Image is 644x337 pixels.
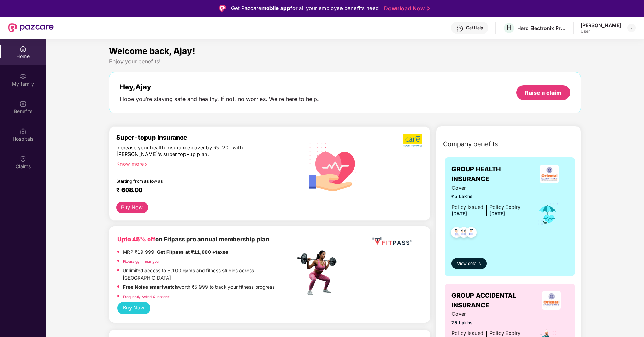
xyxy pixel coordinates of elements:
[295,249,344,297] img: fpp.png
[123,249,156,255] del: MRP ₹19,999,
[300,134,367,201] img: svg+xml;base64,PHN2ZyB4bWxucz0iaHR0cDovL3d3dy53My5vcmcvMjAwMC9zdmciIHhtbG5zOnhsaW5rPSJodHRwOi8vd3...
[448,225,465,242] img: svg+xml;base64,PHN2ZyB4bWxucz0iaHR0cDovL3d3dy53My5vcmcvMjAwMC9zdmciIHdpZHRoPSI0OC45NDMiIGhlaWdodD...
[629,25,634,31] img: svg+xml;base64,PHN2ZyBpZD0iRHJvcGRvd24tMzJ4MzIiIHhtbG5zPSJodHRwOi8vd3d3LnczLm9yZy8yMDAwL3N2ZyIgd2...
[120,83,319,91] div: Hey, Ajay
[443,139,498,149] span: Company benefits
[116,160,291,165] div: Know more
[116,144,265,157] div: Increase your health insurance cover by Rs. 20L with [PERSON_NAME]’s super top-up plan.
[19,100,26,107] img: svg+xml;base64,PHN2ZyBpZD0iQmVuZWZpdHMiIHhtbG5zPSJodHRwOi8vd3d3LnczLm9yZy8yMDAwL3N2ZyIgd2lkdGg9Ij...
[19,73,26,80] img: svg+xml;base64,PHN2ZyB3aWR0aD0iMjAiIGhlaWdodD0iMjAiIHZpZXdCb3g9IjAgMCAyMCAyMCIgZmlsbD0ibm9uZSIgeG...
[451,164,531,184] span: GROUP HEALTH INSURANCE
[117,302,150,314] button: Buy Now
[451,203,484,211] div: Policy issued
[261,5,290,11] strong: mobile app
[581,22,621,29] div: [PERSON_NAME]
[451,193,520,200] span: ₹5 Lakhs
[120,95,319,103] div: Hope you’re staying safe and healthy. If not, no worries. We’re here to help.
[451,211,467,217] span: [DATE]
[451,310,520,318] span: Cover
[463,225,480,242] img: svg+xml;base64,PHN2ZyB4bWxucz0iaHR0cDovL3d3dy53My5vcmcvMjAwMC9zdmciIHdpZHRoPSI0OC45NDMiIGhlaWdodD...
[109,58,581,65] div: Enjoy your benefits!
[117,236,155,243] b: Upto 45% off
[455,225,472,242] img: svg+xml;base64,PHN2ZyB4bWxucz0iaHR0cDovL3d3dy53My5vcmcvMjAwMC9zdmciIHdpZHRoPSI0OC45MTUiIGhlaWdodD...
[489,203,520,211] div: Policy Expiry
[517,25,566,31] div: Hero Electronix Private Limited
[123,284,178,290] strong: Free Noise smartwatch
[231,4,379,13] div: Get Pazcare for all your employee benefits need
[506,24,512,32] span: H
[123,267,295,282] p: Unlimited access to 8,100 gyms and fitness studios across [GEOGRAPHIC_DATA]
[109,46,195,56] span: Welcome back, Ajay!
[451,319,520,327] span: ₹5 Lakhs
[456,25,463,32] img: svg+xml;base64,PHN2ZyBpZD0iSGVscC0zMngzMiIgeG1sbnM9Imh0dHA6Ly93d3cudzMub3JnLzIwMDAvc3ZnIiB3aWR0aD...
[19,155,26,162] img: svg+xml;base64,PHN2ZyBpZD0iQ2xhaW0iIHhtbG5zPSJodHRwOi8vd3d3LnczLm9yZy8yMDAwL3N2ZyIgd2lkdGg9IjIwIi...
[219,5,226,12] img: Logo
[466,25,483,31] div: Get Help
[116,179,266,183] div: Starting from as low as
[451,291,534,311] span: GROUP ACCIDENTAL INSURANCE
[457,260,481,267] span: View details
[116,186,288,195] div: ₹ 608.00
[19,45,26,52] img: svg+xml;base64,PHN2ZyBpZD0iSG9tZSIgeG1sbnM9Imh0dHA6Ly93d3cudzMub3JnLzIwMDAvc3ZnIiB3aWR0aD0iMjAiIG...
[581,29,621,34] div: User
[525,89,561,96] div: Raise a claim
[371,235,413,248] img: fppp.png
[123,259,159,264] a: Fitpass gym near you
[451,184,520,192] span: Cover
[536,203,559,226] img: icon
[542,291,561,310] img: insurerLogo
[8,23,54,32] img: New Pazcare Logo
[116,134,295,141] div: Super-topup Insurance
[117,236,269,243] b: on Fitpass pro annual membership plan
[489,211,505,217] span: [DATE]
[403,134,423,147] img: b5dec4f62d2307b9de63beb79f102df3.png
[427,5,430,12] img: Stroke
[384,5,427,12] a: Download Now
[451,258,487,269] button: View details
[116,202,148,213] button: Buy Now
[123,283,275,291] p: worth ₹5,999 to track your fitness progress
[157,249,228,255] strong: Get Fitpass at ₹11,000 +taxes
[540,165,559,183] img: insurerLogo
[144,163,148,166] span: right
[123,295,170,299] a: Frequently Asked Questions!
[19,128,26,135] img: svg+xml;base64,PHN2ZyBpZD0iSG9zcGl0YWxzIiB4bWxucz0iaHR0cDovL3d3dy53My5vcmcvMjAwMC9zdmciIHdpZHRoPS...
